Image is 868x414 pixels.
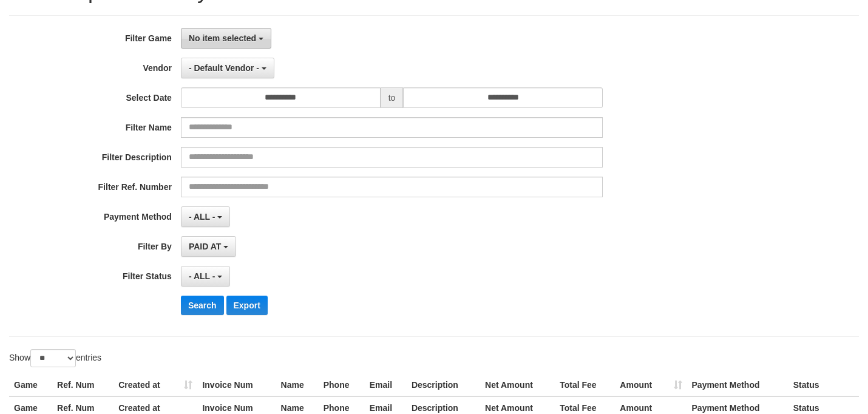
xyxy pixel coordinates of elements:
th: Status [788,374,859,396]
button: - Default Vendor - [181,58,274,78]
th: Total Fee [555,374,615,396]
span: - ALL - [189,212,215,222]
th: Amount [615,374,687,396]
th: Ref. Num [52,374,114,396]
th: Description [407,374,480,396]
span: - Default Vendor - [189,63,259,73]
button: PAID AT [181,236,236,257]
label: Show entries [9,349,101,367]
button: - ALL - [181,266,230,287]
th: Invoice Num [197,374,276,396]
select: Showentries [30,349,76,367]
span: to [381,87,404,108]
th: Net Amount [480,374,555,396]
th: Email [365,374,407,396]
th: Name [276,374,319,396]
th: Phone [319,374,365,396]
button: No item selected [181,28,271,49]
th: Game [9,374,52,396]
button: Search [181,296,224,315]
button: - ALL - [181,206,230,227]
button: Export [226,296,268,315]
th: Created at [114,374,197,396]
th: Payment Method [687,374,788,396]
span: PAID AT [189,242,221,251]
span: No item selected [189,33,256,43]
span: - ALL - [189,271,215,281]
